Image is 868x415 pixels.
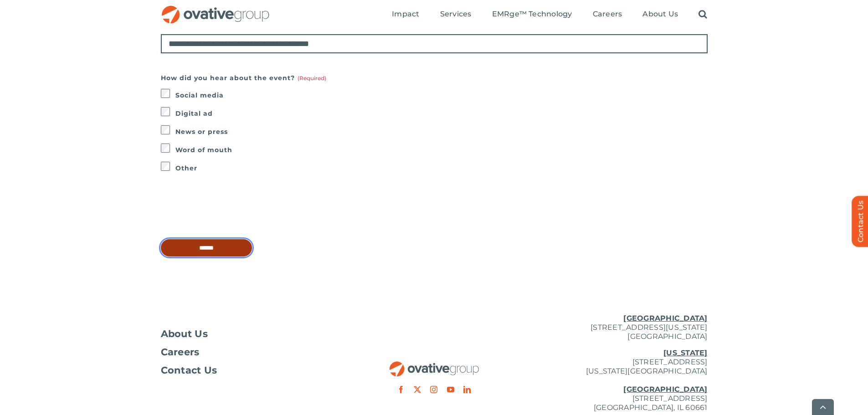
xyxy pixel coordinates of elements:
nav: Footer Menu [161,329,343,375]
p: [STREET_ADDRESS] [US_STATE][GEOGRAPHIC_DATA] [STREET_ADDRESS] [GEOGRAPHIC_DATA], IL 60661 [525,348,708,412]
span: Contact Us [161,366,217,375]
label: Digital ad [175,107,708,120]
legend: How did you hear about the event? [161,72,326,84]
a: OG_Full_horizontal_RGB [389,360,480,369]
span: Services [440,10,472,19]
p: [STREET_ADDRESS][US_STATE] [GEOGRAPHIC_DATA] [525,314,708,341]
u: [GEOGRAPHIC_DATA] [623,385,707,394]
a: Careers [593,10,622,20]
label: Social media [175,89,708,102]
span: Careers [161,348,200,357]
a: linkedin [463,386,471,393]
a: Search [699,10,707,20]
a: instagram [430,386,437,393]
a: EMRge™ Technology [492,10,572,20]
a: facebook [397,386,405,393]
a: Careers [161,348,343,357]
a: Contact Us [161,366,343,375]
a: OG_Full_horizontal_RGB [161,5,270,13]
span: Careers [593,10,622,19]
a: Services [440,10,472,20]
label: Other [175,162,708,174]
span: EMRge™ Technology [492,10,572,19]
a: twitter [414,386,421,393]
a: About Us [161,329,343,338]
u: [GEOGRAPHIC_DATA] [623,314,707,323]
label: News or press [175,125,708,138]
u: [US_STATE] [663,348,707,357]
a: youtube [447,386,454,393]
span: About Us [642,10,678,19]
label: Word of mouth [175,143,708,156]
span: About Us [161,329,208,338]
a: Impact [392,10,419,20]
span: Impact [392,10,419,19]
iframe: reCAPTCHA [161,193,299,228]
a: About Us [642,10,678,20]
span: (Required) [298,75,326,82]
